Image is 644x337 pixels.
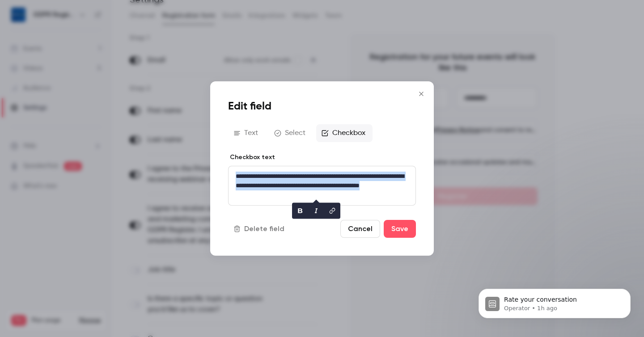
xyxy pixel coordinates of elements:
[316,124,373,142] button: Checkbox
[228,153,275,162] label: Checkbox text
[309,204,323,218] button: italic
[293,204,307,218] button: bold
[465,270,644,333] iframe: Intercom notifications message
[340,220,380,238] button: Cancel
[269,124,313,142] button: Select
[228,220,292,238] button: Delete field
[228,124,265,142] button: Text
[228,99,416,114] h1: Edit field
[384,220,416,238] button: Save
[325,204,339,218] button: link
[412,85,430,103] button: Close
[229,166,415,205] div: editor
